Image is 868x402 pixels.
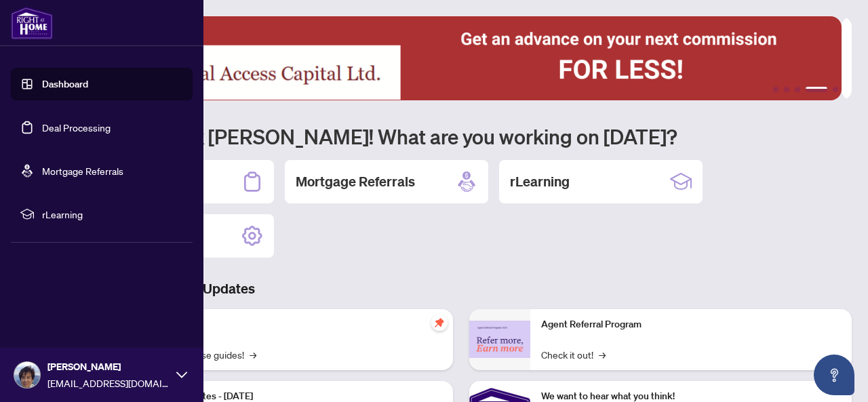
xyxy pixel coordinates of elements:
h2: Mortgage Referrals [296,172,415,191]
button: 1 [773,87,778,92]
span: [EMAIL_ADDRESS][DOMAIN_NAME] [47,376,170,390]
img: Agent Referral Program [469,321,530,358]
h2: rLearning [510,172,570,191]
a: Dashboard [42,78,88,90]
button: Open asap [814,355,854,395]
button: 4 [806,87,827,92]
span: → [250,347,256,362]
button: 3 [795,87,800,92]
button: 5 [833,87,838,92]
span: rLearning [42,207,183,222]
button: 2 [784,87,789,92]
h3: Brokerage & Industry Updates [71,279,852,298]
p: Self-Help [142,317,442,332]
img: Profile Icon [14,362,40,388]
a: Mortgage Referrals [42,165,123,177]
img: logo [11,7,53,39]
a: Deal Processing [42,121,111,134]
span: → [599,347,606,362]
a: Check it out!→ [541,347,606,362]
span: pushpin [431,315,448,331]
img: Slide 3 [71,16,842,100]
span: [PERSON_NAME] [47,359,170,374]
h1: Welcome back [PERSON_NAME]! What are you working on [DATE]? [71,123,852,149]
p: Agent Referral Program [541,317,841,332]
